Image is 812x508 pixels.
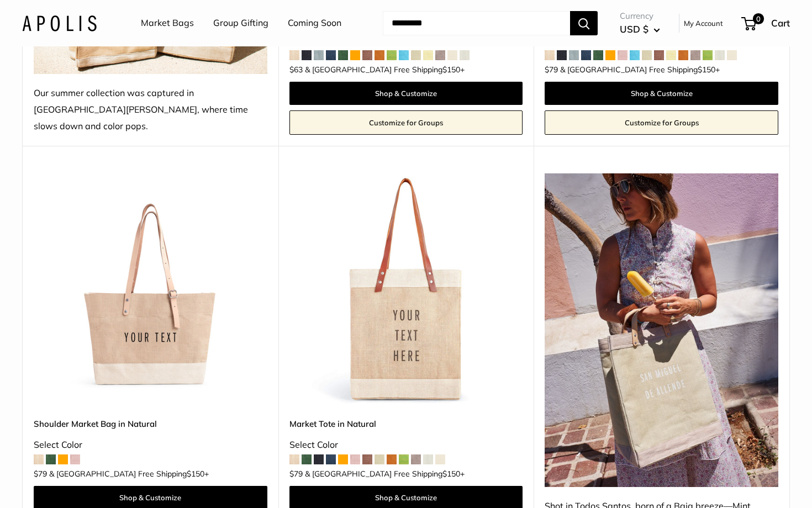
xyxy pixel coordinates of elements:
[698,65,715,75] span: $150
[289,173,523,407] img: description_Make it yours with custom printed text.
[141,15,194,31] a: Market Bags
[34,417,267,430] a: Shoulder Market Bag in Natural
[620,23,648,35] span: USD $
[49,470,209,478] span: & [GEOGRAPHIC_DATA] Free Shipping +
[771,17,790,29] span: Cart
[442,469,460,479] span: $150
[545,173,778,488] img: Shot in Todos Santos, born of a Baja breeze—Mint Sorbet is our freshest shade yet. Just add sunsh...
[620,8,660,24] span: Currency
[545,65,558,75] span: $79
[620,20,660,38] button: USD $
[545,82,778,105] a: Shop & Customize
[34,173,267,407] img: Shoulder Market Bag in Natural
[22,15,97,31] img: Apolis
[289,417,523,430] a: Market Tote in Natural
[289,82,523,105] a: Shop & Customize
[305,66,465,73] span: & [GEOGRAPHIC_DATA] Free Shipping +
[442,65,460,75] span: $150
[213,15,268,31] a: Group Gifting
[305,470,465,478] span: & [GEOGRAPHIC_DATA] Free Shipping +
[289,469,303,479] span: $79
[289,65,303,75] span: $63
[570,11,598,35] button: Search
[289,173,523,407] a: description_Make it yours with custom printed text.description_The Original Market bag in its 4 n...
[753,13,764,24] span: 0
[383,11,570,35] input: Search...
[34,437,267,453] div: Select Color
[742,14,790,32] a: 0 Cart
[684,17,723,30] a: My Account
[545,110,778,135] a: Customize for Groups
[34,469,47,479] span: $79
[289,110,523,135] a: Customize for Groups
[34,173,267,407] a: Shoulder Market Bag in NaturalShoulder Market Bag in Natural
[34,85,267,135] div: Our summer collection was captured in [GEOGRAPHIC_DATA][PERSON_NAME], where time slows down and c...
[288,15,341,31] a: Coming Soon
[187,469,204,479] span: $150
[289,437,523,453] div: Select Color
[560,66,720,73] span: & [GEOGRAPHIC_DATA] Free Shipping +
